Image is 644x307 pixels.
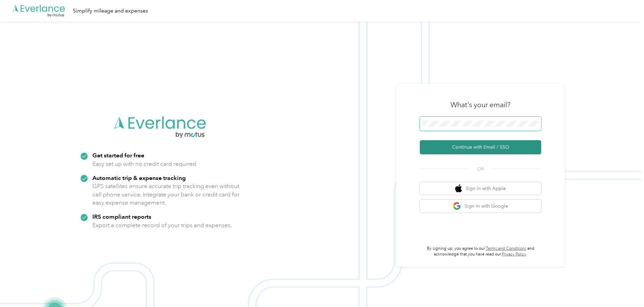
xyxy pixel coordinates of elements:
[92,213,151,220] strong: IRS compliant reports
[92,221,232,229] p: Export a complete record of your trips and expenses.
[92,174,186,181] strong: Automatic trip & expense tracking
[455,184,462,193] img: apple logo
[450,100,510,110] h3: What's your email?
[469,165,492,173] span: OR
[92,160,196,168] p: Easy set up with no credit card required
[420,246,541,257] p: By signing up, you agree to our and acknowledge that you have read our .
[502,252,526,257] a: Privacy Policy
[453,202,461,210] img: google logo
[73,7,148,15] div: Simplify mileage and expenses
[420,182,541,195] button: apple logoSign in with Apple
[92,152,144,159] strong: Get started for free
[92,182,240,207] p: GPS satellites ensure accurate trip tracking even without cell phone service. Integrate your bank...
[486,246,526,251] a: Terms and Conditions
[420,140,541,154] button: Continue with Email / SSO
[420,199,541,213] button: google logoSign in with Google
